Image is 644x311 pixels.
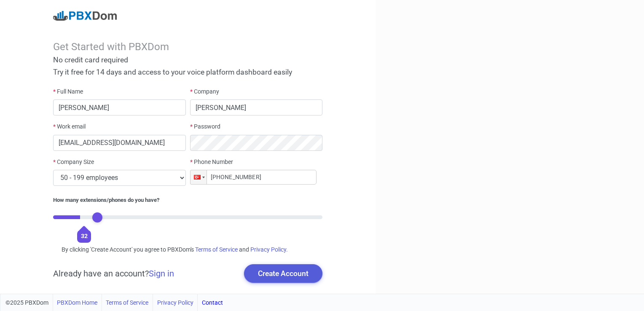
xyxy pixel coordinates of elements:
[57,294,97,311] a: PBXDom Home
[53,41,322,53] div: Get Started with PBXDom
[53,196,322,204] div: How many extensions/phones do you have?
[53,56,292,76] span: No credit card required Try it free for 14 days and access to your voice platform dashboard easily
[190,170,317,185] input: e.g. +18004016635
[53,245,322,254] div: By clicking 'Create Account' you agree to PBXDom's and
[202,294,223,311] a: Contact
[190,158,233,166] label: Phone Number
[81,233,88,239] span: 32
[53,158,94,166] label: Company Size
[190,122,220,131] label: Password
[195,246,238,253] a: Terms of Service
[244,264,322,283] button: Create Account
[190,87,219,96] label: Company
[250,246,288,253] a: Privacy Policy.
[53,268,174,279] h5: Already have an account?
[190,99,322,115] input: Your company name
[53,87,83,96] label: Full Name
[149,268,174,279] a: Sign in
[106,294,148,311] a: Terms of Service
[53,135,185,151] input: Your work email
[157,294,193,311] a: Privacy Policy
[53,122,86,131] label: Work email
[191,170,207,184] div: Turkey: + 90
[5,294,223,311] div: ©2025 PBXDom
[53,99,185,115] input: First and last name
